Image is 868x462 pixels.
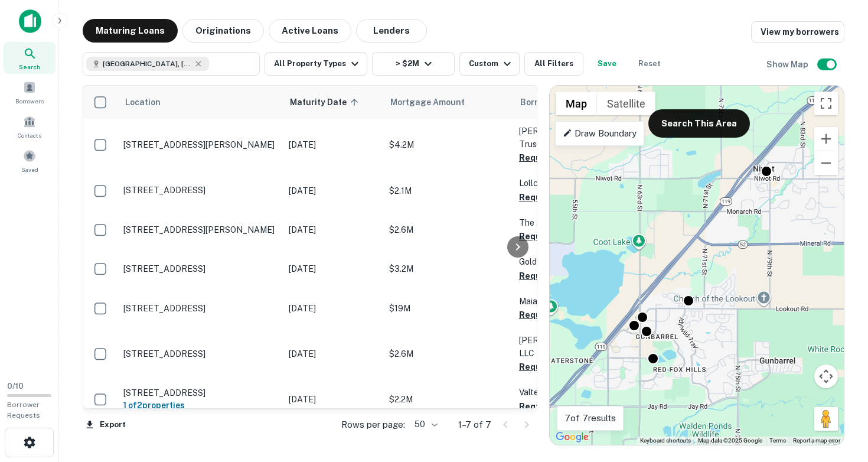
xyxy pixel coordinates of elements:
button: Active Loans [269,19,351,43]
th: Location [118,86,283,119]
button: All Filters [524,52,583,76]
button: Search This Area [648,109,750,138]
p: $2.2M [389,393,507,406]
p: $2.1M [389,184,507,197]
p: [DATE] [289,302,377,315]
a: Terms [769,437,786,444]
div: Custom [469,57,514,71]
p: $4.2M [389,138,507,151]
div: 50 [410,416,439,433]
a: Report a map error [793,437,840,444]
span: Location [125,95,161,109]
p: Rows per page: [341,418,405,432]
button: Originations [182,19,264,43]
button: Export [83,416,129,434]
button: Reset [631,52,668,76]
button: All Property Types [265,52,367,76]
span: Mortgage Amount [390,95,480,109]
button: Zoom in [814,127,838,151]
span: Contacts [18,131,41,140]
p: $19M [389,302,507,315]
button: Show street map [556,92,597,115]
a: Search [4,42,56,74]
button: Lenders [356,19,427,43]
span: Saved [21,165,38,174]
span: [GEOGRAPHIC_DATA], [GEOGRAPHIC_DATA], [GEOGRAPHIC_DATA] [103,58,191,69]
iframe: Chat Widget [809,367,868,424]
button: Keyboard shortcuts [640,437,691,445]
p: [DATE] [289,262,377,275]
p: [STREET_ADDRESS] [123,185,277,196]
button: > $2M [372,52,455,76]
p: 7 of 7 results [564,411,616,425]
h6: Show Map [766,58,810,71]
a: Open this area in Google Maps (opens a new window) [553,430,592,445]
p: [STREET_ADDRESS] [123,263,277,274]
img: capitalize-icon.png [19,9,41,33]
p: [DATE] [289,223,377,236]
span: 0 / 10 [7,382,24,391]
button: Map camera controls [814,365,838,388]
a: Saved [4,145,56,177]
a: Borrowers [4,76,56,108]
span: Borrowers [15,96,44,106]
p: [DATE] [289,347,377,360]
h6: 1 of 2 properties [123,399,277,412]
p: [STREET_ADDRESS][PERSON_NAME] [123,139,277,150]
button: Custom [459,52,520,76]
p: [STREET_ADDRESS] [123,349,277,359]
button: Maturing Loans [83,19,178,43]
p: 1–7 of 7 [458,418,491,432]
a: View my borrowers [751,21,844,43]
p: [DATE] [289,138,377,151]
a: Contacts [4,110,56,142]
p: [STREET_ADDRESS][PERSON_NAME] [123,225,277,235]
span: Borrower Requests [7,401,40,419]
button: Toggle fullscreen view [814,92,838,115]
p: [STREET_ADDRESS] [123,388,277,398]
button: Zoom out [814,151,838,175]
button: Show satellite imagery [597,92,655,115]
div: 0 0 [550,86,844,445]
p: [DATE] [289,393,377,406]
span: Map data ©2025 Google [698,437,762,444]
p: [STREET_ADDRESS] [123,303,277,314]
th: Maturity Date [283,86,383,119]
p: [DATE] [289,184,377,197]
span: Search [19,62,40,71]
img: Google [553,430,592,445]
p: $2.6M [389,223,507,236]
th: Mortgage Amount [383,86,513,119]
p: $2.6M [389,347,507,360]
p: $3.2M [389,262,507,275]
p: Draw Boundary [563,126,637,141]
span: Maturity Date [290,95,362,109]
button: Save your search to get updates of matches that match your search criteria. [588,52,626,76]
